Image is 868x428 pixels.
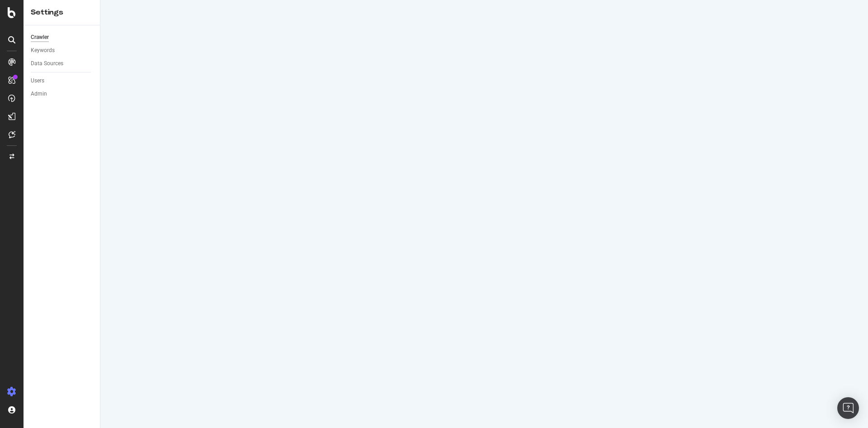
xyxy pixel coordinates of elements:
a: Crawler [31,33,94,42]
div: Data Sources [31,59,63,68]
a: Admin [31,89,94,99]
div: Keywords [31,46,55,55]
div: Users [31,76,44,86]
a: Users [31,76,94,86]
div: Admin [31,89,47,99]
div: Settings [31,7,93,18]
div: Crawler [31,33,49,42]
a: Data Sources [31,59,94,68]
a: Keywords [31,46,94,55]
div: Open Intercom Messenger [837,397,859,419]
